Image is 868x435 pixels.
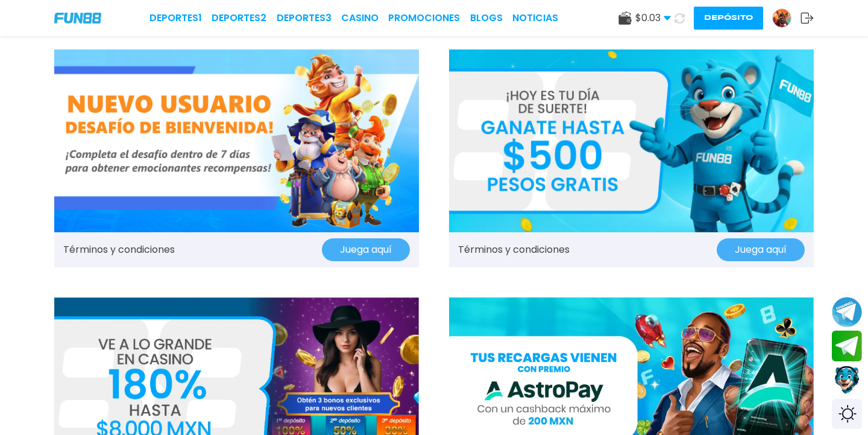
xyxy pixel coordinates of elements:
[832,399,862,429] div: Switch theme
[832,296,862,328] button: Join telegram channel
[277,11,332,25] a: Deportes3
[54,13,101,23] img: Company Logo
[341,11,379,25] a: CASINO
[458,243,570,257] a: Términos y condiciones
[635,11,671,25] span: $ 0.03
[773,9,791,27] img: Avatar
[470,11,503,25] a: BLOGS
[832,364,862,396] button: Contact customer service
[449,49,814,232] img: Promo Banner
[149,11,202,25] a: Deportes1
[832,331,862,362] button: Join telegram
[63,243,175,257] a: Términos y condiciones
[717,238,805,261] button: Juega aquí
[388,11,460,25] a: Promociones
[512,11,558,25] a: NOTICIAS
[694,7,763,30] button: Depósito
[322,238,410,261] button: Juega aquí
[54,49,419,232] img: Promo Banner
[772,8,800,28] a: Avatar
[212,11,266,25] a: Deportes2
